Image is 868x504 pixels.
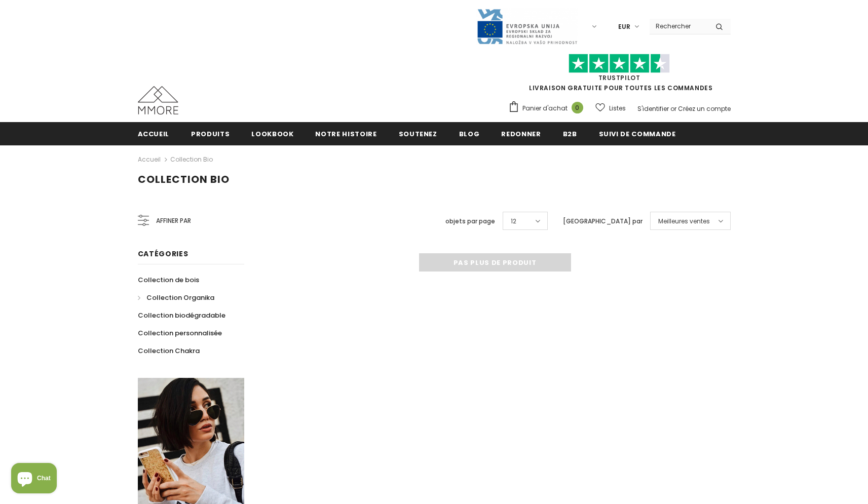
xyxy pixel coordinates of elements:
a: Collection biodégradable [138,306,225,324]
a: Listes [595,99,626,117]
span: EUR [618,22,630,32]
a: Produits [191,122,230,145]
span: Meilleures ventes [658,216,710,226]
a: B2B [563,122,577,145]
a: Collection Organika [138,289,214,306]
a: Javni Razpis [476,22,578,30]
span: Collection Chakra [138,346,200,356]
a: Collection Bio [170,155,213,164]
span: Collection Organika [146,293,214,302]
span: Notre histoire [315,129,376,139]
span: Blog [459,129,480,139]
span: Collection biodégradable [138,311,225,320]
a: Collection personnalisée [138,324,222,342]
span: 12 [511,216,516,226]
img: Javni Razpis [476,8,578,45]
span: soutenez [399,129,437,139]
a: Redonner [501,122,541,145]
a: Blog [459,122,480,145]
a: TrustPilot [598,73,640,82]
span: Catégories [138,249,188,259]
a: Lookbook [251,122,293,145]
span: 0 [572,102,583,113]
label: objets par page [445,216,495,226]
a: S'identifier [637,104,669,113]
a: Collection de bois [138,271,199,289]
a: Créez un compte [678,104,731,113]
input: Search Site [650,19,708,33]
a: Panier d'achat 0 [508,101,588,116]
a: Accueil [138,153,161,166]
a: Collection Chakra [138,342,200,360]
span: Produits [191,129,230,139]
span: Redonner [501,129,541,139]
span: Panier d'achat [522,103,568,113]
span: Accueil [138,129,170,139]
span: B2B [563,129,577,139]
span: Lookbook [251,129,293,139]
span: LIVRAISON GRATUITE POUR TOUTES LES COMMANDES [508,58,731,92]
span: Collection personnalisée [138,328,222,338]
span: Suivi de commande [599,129,676,139]
a: soutenez [399,122,437,145]
a: Notre histoire [315,122,376,145]
label: [GEOGRAPHIC_DATA] par [563,216,643,226]
a: Accueil [138,122,170,145]
img: Cas MMORE [138,86,178,114]
a: Suivi de commande [599,122,676,145]
span: or [670,104,676,113]
span: Collection de bois [138,275,199,285]
inbox-online-store-chat: Shopify online store chat [8,463,60,496]
img: Faites confiance aux étoiles pilotes [569,54,670,73]
span: Collection Bio [138,172,230,186]
span: Listes [609,103,626,113]
span: Affiner par [156,215,191,226]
